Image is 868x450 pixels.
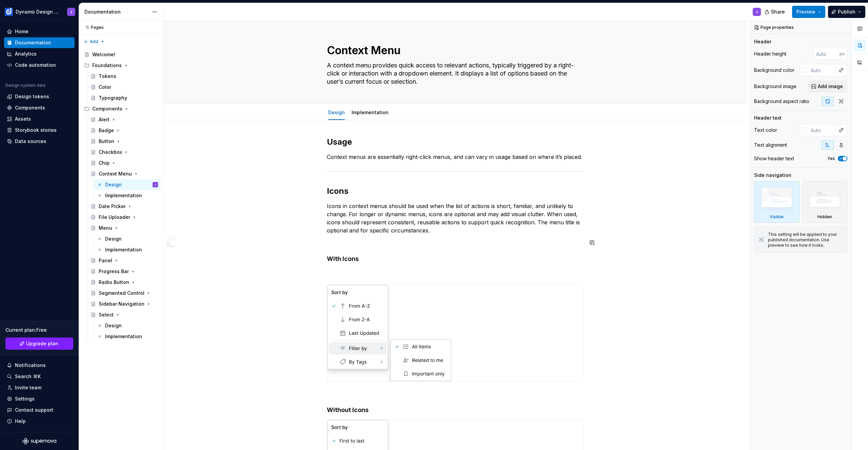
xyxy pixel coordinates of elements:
[325,42,582,59] textarea: Context Menu
[105,192,142,199] div: Implementation
[4,405,75,415] button: Contact support
[754,83,796,90] div: Background image
[15,62,56,68] div: Code automation
[88,93,161,103] a: Typography
[827,156,835,161] label: Yes
[99,138,114,145] div: Button
[327,153,583,161] p: Context menus are essentially right-click menus, and can vary in usage based on where it’s placed.
[94,190,161,201] a: Implementation
[4,360,75,371] button: Notifications
[15,39,51,46] div: Documentation
[81,60,161,71] div: Foundations
[99,127,114,134] div: Badge
[796,8,815,15] span: Preview
[88,255,161,266] a: Panel
[81,25,104,30] div: Pages
[16,8,59,15] div: Dynamo Design System
[88,212,161,223] a: File Uploader
[99,257,112,264] div: Panel
[88,288,161,299] a: Segmented Control
[105,246,142,253] div: Implementation
[761,6,789,18] button: Share
[81,49,161,60] a: Welcome!
[99,170,132,177] div: Context Menu
[325,60,582,87] textarea: A context menu provides quick access to relevant actions, typically triggered by a right-click or...
[88,158,161,168] a: Chip
[4,136,75,147] a: Data sources
[88,125,161,136] a: Badge
[99,225,112,231] div: Menu
[88,147,161,158] a: Checkbox
[105,236,122,242] div: Design
[94,244,161,255] a: Implementation
[94,320,161,331] a: Design
[4,416,75,427] button: Help
[88,277,161,288] a: Radio Button
[88,299,161,309] a: Sidebar Navigation
[754,127,777,134] div: Text color
[1,4,77,19] button: Dynamo Design SystemJ
[327,285,451,381] img: ac175ffd-fa74-4d6c-b6c5-9e27c271288d.png
[88,266,161,277] a: Progress Bar
[352,109,389,115] a: Implementation
[4,382,75,393] a: Invite team
[754,115,782,121] div: Header text
[15,373,41,380] div: Search ⌘K
[92,51,115,58] div: Welcome!
[92,105,122,112] div: Components
[328,109,345,115] a: Design
[5,83,45,88] div: Design system data
[4,125,75,136] a: Storybook stories
[15,384,41,391] div: Invite team
[15,362,46,369] div: Notifications
[99,279,129,286] div: Radio Button
[15,395,35,402] div: Settings
[327,137,583,147] h2: Usage
[813,48,840,60] input: Auto
[88,136,161,147] a: Button
[15,104,45,111] div: Components
[325,105,348,119] div: Design
[90,39,98,44] span: Add
[756,9,758,15] div: J
[349,105,391,119] div: Implementation
[818,83,843,90] span: Add image
[4,60,75,70] a: Code automation
[771,8,785,15] span: Share
[817,214,832,220] div: Hidden
[99,290,144,296] div: Segmented Control
[99,73,116,80] div: Tokens
[81,37,107,46] button: Add
[88,201,161,212] a: Date Picker
[99,214,130,221] div: File Uploader
[99,95,127,101] div: Typography
[754,50,786,57] div: Header height
[88,168,161,179] a: Context Menu
[4,26,75,37] a: Home
[808,80,847,93] button: Add image
[15,127,57,134] div: Storybook stories
[5,8,13,16] img: c5f292b4-1c74-4827-b374-41971f8eb7d9.png
[754,67,794,74] div: Background color
[754,181,800,223] div: Visible
[88,82,161,93] a: Color
[88,71,161,82] a: Tokens
[327,406,583,414] h4: Without Icons
[99,160,110,166] div: Chip
[808,124,835,136] input: Auto
[15,138,46,145] div: Data sources
[94,331,161,342] a: Implementation
[99,149,122,156] div: Checkbox
[5,327,73,333] div: Current plan : Free
[754,155,794,162] div: Show header text
[22,438,56,445] svg: Supernova Logo
[94,233,161,244] a: Design
[4,371,75,382] button: Search ⌘K
[99,84,111,90] div: Color
[26,340,58,347] span: Upgrade plan
[770,214,784,220] div: Visible
[15,418,26,425] div: Help
[81,49,161,342] div: Page tree
[327,255,583,263] h4: With Icons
